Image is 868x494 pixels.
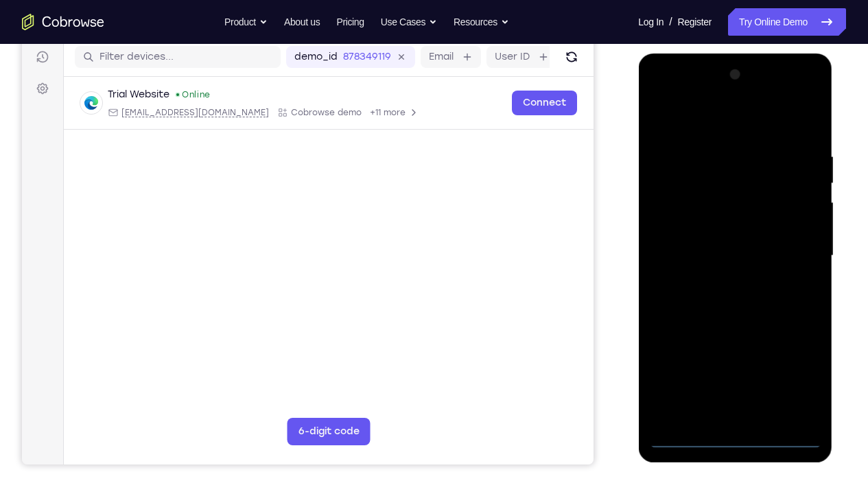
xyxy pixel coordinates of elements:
a: Connect [490,86,555,110]
div: New devices found. [154,89,157,91]
span: / [669,14,672,30]
button: Resources [454,8,509,36]
div: Trial Website [86,83,148,97]
iframe: Agent [22,5,594,464]
a: Try Online Demo [728,8,846,36]
input: Filter devices... [78,45,250,59]
span: web@example.com [99,102,247,113]
h1: Connect [53,8,128,30]
a: Log In [638,8,664,36]
div: Email [86,102,247,113]
div: App [255,102,340,113]
span: +11 more [348,102,384,113]
button: Product [224,8,268,36]
button: 6-digit code [266,413,349,440]
label: Email [407,45,432,59]
button: Refresh [539,41,561,63]
span: Cobrowse demo [269,102,340,113]
label: demo_id [272,45,316,59]
a: Register [678,8,712,36]
a: About us [284,8,320,36]
a: Go to the home page [22,14,104,30]
button: Use Cases [381,8,437,36]
div: Open device details [42,72,572,125]
div: Online [153,84,189,95]
label: User ID [473,45,508,59]
a: Pricing [336,8,364,36]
